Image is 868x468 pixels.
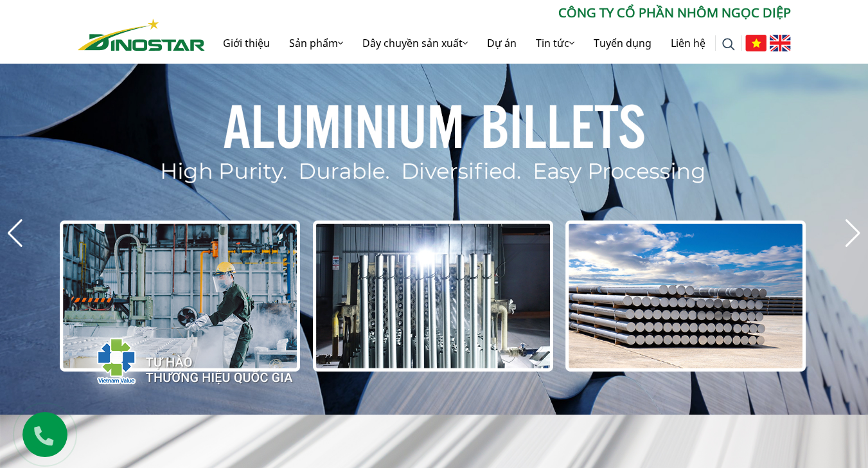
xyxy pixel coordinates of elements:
a: Tin tức [526,22,584,64]
img: search [722,38,735,51]
img: Nhôm Dinostar [78,19,205,51]
img: thqg [58,314,295,402]
p: CÔNG TY CỔ PHẦN NHÔM NGỌC DIỆP [205,3,791,22]
img: English [770,35,791,51]
a: Nhôm Dinostar [78,16,205,50]
div: Previous slide [6,219,24,248]
img: Tiếng Việt [745,35,766,51]
a: Dây chuyền sản xuất [353,22,477,64]
a: Tuyển dụng [584,22,661,64]
a: Dự án [477,22,526,64]
a: Sản phẩm [279,22,353,64]
a: Liên hệ [661,22,715,64]
a: Giới thiệu [213,22,279,64]
div: Next slide [844,219,862,248]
